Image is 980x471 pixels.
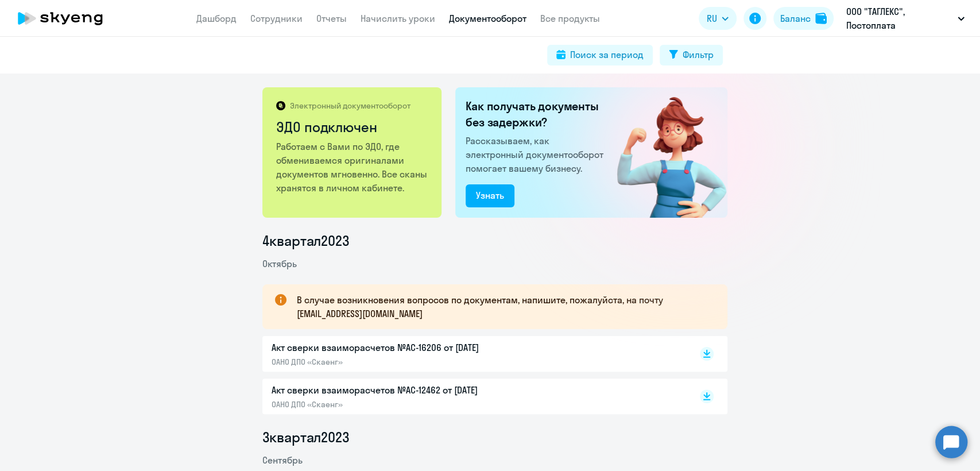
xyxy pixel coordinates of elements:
a: Акт сверки взаиморасчетов №AC-16206 от [DATE]ОАНО ДПО «Скаенг» [272,341,676,367]
span: Сентябрь [262,454,303,466]
p: ОАНО ДПО «Скаенг» [272,399,513,410]
div: Баланс [780,11,811,25]
p: Акт сверки взаиморасчетов №AC-12462 от [DATE] [272,383,513,397]
button: ООО "ТАГЛЕКС", Постоплата [840,5,970,32]
a: Начислить уроки [361,13,435,24]
p: Рассказываем, как электронный документооборот помогает вашему бизнесу. [466,134,608,175]
a: Документооборот [449,13,526,24]
img: balance [815,13,827,24]
span: RU [707,11,717,25]
a: Дашборд [196,13,237,24]
img: connected [598,87,727,218]
a: Все продукты [540,13,600,24]
p: Работаем с Вами по ЭДО, где обмениваемся оригиналами документов мгновенно. Все сканы хранятся в л... [276,140,429,195]
p: ОАНО ДПО «Скаенг» [272,357,513,367]
li: 3 квартал 2023 [262,428,727,446]
button: Поиск за период [547,45,653,65]
a: Сотрудники [250,13,303,24]
h2: Как получать документы без задержки? [466,98,608,130]
p: В случае возникновения вопросов по документам, напишите, пожалуйста, на почту [EMAIL_ADDRESS][DOM... [297,293,707,321]
button: Узнать [466,184,514,207]
button: Балансbalance [773,7,834,30]
div: Узнать [476,188,504,202]
div: Фильтр [683,48,714,61]
button: RU [699,7,737,30]
li: 4 квартал 2023 [262,231,727,250]
a: Акт сверки взаиморасчетов №AC-12462 от [DATE]ОАНО ДПО «Скаенг» [272,383,676,410]
div: Поиск за период [570,48,644,61]
h2: ЭДО подключен [276,118,429,136]
p: Акт сверки взаиморасчетов №AC-16206 от [DATE] [272,341,513,354]
a: Отчеты [316,13,347,24]
span: Октябрь [262,258,297,269]
p: Электронный документооборот [290,101,410,111]
p: ООО "ТАГЛЕКС", Постоплата [846,5,953,32]
button: Фильтр [660,45,723,65]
